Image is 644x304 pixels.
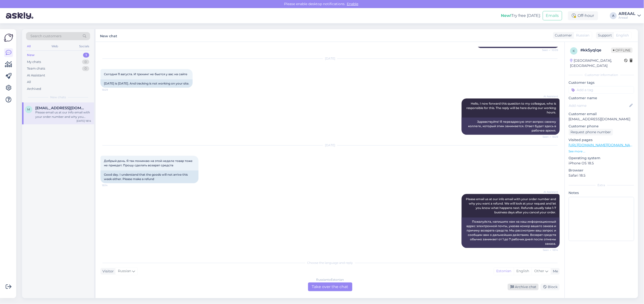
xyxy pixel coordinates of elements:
[569,124,634,129] p: Customer phone
[82,66,89,71] div: 0
[543,11,562,20] button: Emails
[26,43,32,49] div: All
[569,86,634,94] input: Add a tag
[576,33,590,38] span: Russian
[27,86,41,91] div: Archived
[569,161,634,166] p: iPhone OS 18.5
[100,170,198,183] div: Good day. I understand that the goods will not arrive this week either. Please make a refund
[78,43,90,49] div: Socials
[619,16,636,20] div: Areaal
[100,79,193,88] div: [DATE] is [DATE]. And tracking is not working on your site.
[508,284,539,290] div: Archive chat
[540,248,558,252] span: Seen ✓ 18:14
[27,53,35,58] div: New
[27,60,41,64] div: My chats
[27,73,45,78] div: AI Assistant
[616,33,629,38] span: English
[581,47,611,53] div: # kk5yqlqe
[551,269,558,274] div: Me
[569,117,634,122] p: [EMAIL_ADDRESS][DOMAIN_NAME]
[467,102,557,114] span: Hello, I now forward this question to my colleague, who is responsible for this. The reply will b...
[596,33,612,38] div: Support
[27,80,31,85] div: All
[569,96,634,101] p: Customer name
[540,135,558,139] span: Seen ✓ 18:29
[100,32,117,39] label: New chat
[541,284,560,290] div: Block
[540,48,558,52] span: Seen ✓ 10:09
[76,119,91,123] div: [DATE] 18:14
[50,95,66,99] span: New chats
[100,261,560,265] div: Choose the language and reply
[534,269,545,273] span: Other
[569,168,634,173] p: Browser
[569,173,634,178] p: Safari 18.5
[316,278,344,282] div: Russian to Estonian
[82,60,89,64] div: 0
[553,33,572,38] div: Customer
[569,190,634,195] p: Notes
[494,268,514,275] div: Estonian
[35,106,86,110] span: martingostev@gmail.com
[83,53,89,58] div: 1
[569,80,634,85] p: Customer tags
[540,95,558,98] span: AI Assistant
[51,43,59,49] div: Web
[569,156,634,161] p: Operating system
[619,12,641,20] a: AREAALAreaal
[27,108,30,111] span: m
[501,13,541,19] div: Try free [DATE]:
[104,72,187,76] span: Сегодня 11 августа. И трекинг не бьется у вас на сайте
[346,2,360,6] span: Enable
[4,33,13,42] img: Askly Logo
[27,66,45,71] div: Team chats
[570,58,624,68] div: [GEOGRAPHIC_DATA], [GEOGRAPHIC_DATA]
[514,268,532,275] div: English
[569,111,634,117] p: Customer email
[569,73,634,77] div: Customer information
[569,129,613,135] div: Request phone number
[610,12,617,19] div: A
[102,88,120,92] span: 18:29
[102,183,120,187] span: 18:14
[35,110,91,119] div: Please email us at our info email with your order number and why you want a refund. We will look ...
[568,11,598,20] div: Off-hour
[104,159,193,167] span: Добрый день. Я так понимаю на этой неделе товар тоже не приедет. Прошу сделать возврат средств
[569,137,634,143] p: Visited pages
[540,190,558,194] span: AI Assistant
[619,12,636,16] div: AREAAL
[100,56,560,61] div: [DATE]
[611,48,633,53] span: Offline
[462,218,560,248] div: Пожалуйста, напишите нам на наш информационный адрес электронной почты, указав номер вашего заказ...
[569,103,629,108] input: Add name
[569,183,634,187] div: Extra
[100,143,560,147] div: [DATE]
[573,49,575,53] span: k
[30,34,62,39] span: Search customers
[501,13,512,18] b: New!
[308,282,352,291] div: Take over the chat
[118,268,131,274] span: Russian
[569,149,634,154] p: See more ...
[466,197,557,214] span: Please email us at our info email with your order number and why you want a refund. We will look ...
[462,118,560,135] div: Здравствуйте! Я переадресую этот вопрос своему коллеге, который этим занимается. Ответ будет здес...
[100,269,114,274] div: Visitor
